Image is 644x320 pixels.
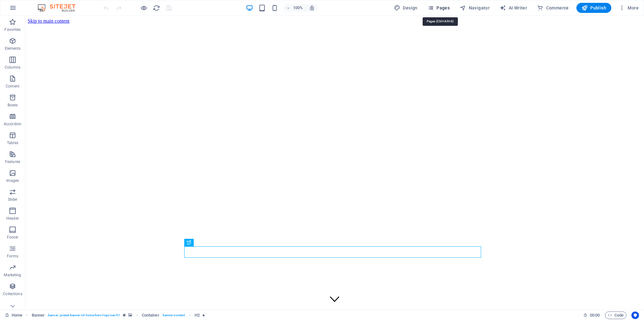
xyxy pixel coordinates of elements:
[576,3,611,13] button: Publish
[6,216,19,221] p: Header
[36,4,83,12] img: Editor Logo
[7,254,18,259] p: Forms
[535,3,571,13] button: Commerce
[4,121,21,126] p: Accordion
[457,3,492,13] button: Navigator
[128,313,132,317] i: This element contains a background
[605,312,626,319] button: Code
[460,5,490,11] span: Navigator
[4,27,20,32] p: Favorites
[123,313,126,317] i: This element is a customizable preset
[590,312,600,319] span: 00 00
[608,312,624,319] span: Code
[195,312,200,319] span: Click to select. Double-click to edit
[8,197,18,202] p: Slider
[631,312,639,319] button: Usercentrics
[6,178,19,183] p: Images
[581,5,606,11] span: Publish
[32,312,45,319] span: Click to select. Double-click to edit
[8,103,18,108] p: Boxes
[32,312,205,319] nav: breadcrumb
[391,3,420,13] button: Design
[500,5,527,11] span: AI Writer
[153,4,160,12] i: Reload page
[3,3,44,8] a: Skip to main content
[6,84,19,89] p: Content
[309,5,315,11] i: On resize automatically adjust zoom level to fit chosen device.
[47,312,120,319] span: . banner .preset-banner-v3-home-hero-logo-nav-h1
[202,313,205,317] i: Element contains an animation
[425,3,452,13] button: Pages
[283,4,306,12] button: 100%
[3,291,22,296] p: Collections
[4,272,21,278] p: Marketing
[153,4,160,12] button: reload
[7,140,18,145] p: Tables
[428,5,450,11] span: Pages
[293,4,303,12] h6: 100%
[5,46,21,51] p: Elements
[7,235,18,240] p: Footer
[497,3,530,13] button: AI Writer
[162,312,185,319] span: . banner-content
[142,312,159,319] span: Click to select. Double-click to edit
[394,5,418,11] span: Design
[140,4,147,12] button: Click here to leave preview mode and continue editing
[594,313,595,317] span: :
[583,312,600,319] h6: Session time
[619,5,639,11] span: More
[616,3,641,13] button: More
[5,65,20,70] p: Columns
[391,3,420,13] div: Design (Ctrl+Alt+Y)
[5,159,20,164] p: Features
[537,5,569,11] span: Commerce
[5,312,22,319] a: Click to cancel selection. Double-click to open Pages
